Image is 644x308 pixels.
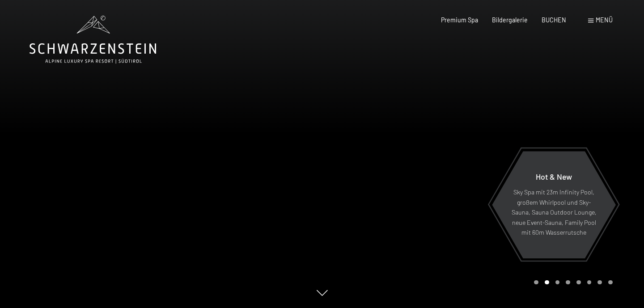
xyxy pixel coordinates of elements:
a: Bildergalerie [492,16,528,24]
div: Carousel Page 5 [576,280,581,285]
div: Carousel Page 1 [534,280,538,285]
div: Carousel Page 6 [587,280,592,285]
span: Hot & New [536,172,572,181]
div: Carousel Pagination [531,280,612,285]
p: Sky Spa mit 23m Infinity Pool, großem Whirlpool und Sky-Sauna, Sauna Outdoor Lounge, neue Event-S... [511,187,597,238]
a: Hot & New Sky Spa mit 23m Infinity Pool, großem Whirlpool und Sky-Sauna, Sauna Outdoor Lounge, ne... [491,151,616,259]
div: Carousel Page 4 [566,280,570,285]
a: Premium Spa [441,16,478,24]
div: Carousel Page 3 [555,280,560,285]
a: BUCHEN [542,16,566,24]
div: Carousel Page 2 (Current Slide) [545,280,549,285]
div: Carousel Page 7 [597,280,602,285]
span: Menü [596,16,613,24]
div: Carousel Page 8 [608,280,613,285]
